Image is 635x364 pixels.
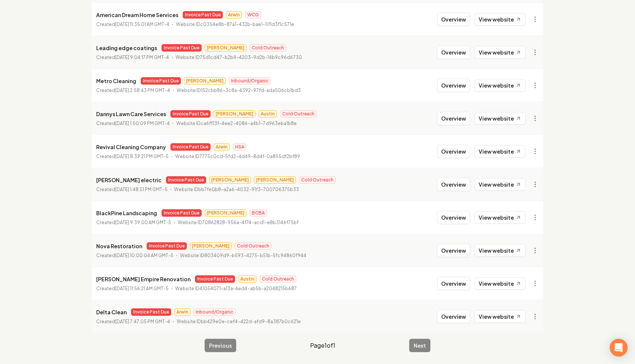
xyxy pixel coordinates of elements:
span: [PERSON_NAME] [209,176,251,184]
span: Austin [238,275,257,283]
span: Inbound/Organic [229,77,271,85]
p: Created [96,120,170,127]
button: Overview [437,79,470,92]
a: View website [475,310,525,323]
p: American Dream Home Services [96,10,178,19]
time: [DATE] 2:58:43 PM GMT-4 [115,88,170,93]
p: Created [96,153,169,160]
span: Invoice Past Due [131,308,171,316]
span: Invoice Past Due [195,275,235,283]
p: Created [96,285,169,292]
time: [DATE] 10:00:04 AM GMT-5 [115,253,173,258]
span: WCG [245,11,261,19]
span: [PERSON_NAME] [205,209,247,217]
button: Overview [437,244,470,257]
p: Website ID 75d1cd47-b2b4-4203-9d2b-14b9c96d6730 [176,54,302,61]
p: [PERSON_NAME] Empire Renovation [96,275,190,283]
time: [DATE] 9:39:00 AM GMT-5 [115,220,171,225]
a: View website [475,112,525,125]
p: Website ID bb7fe0b8-a2a6-4032-91f3-700706375b33 [174,186,299,193]
button: Overview [437,310,470,323]
span: Cold Outreach [235,242,271,250]
p: Website ID 803409d9-b593-4275-b51b-5fc94860f944 [180,252,306,259]
p: Created [96,54,169,61]
a: View website [475,13,525,26]
span: Page 1 of 1 [310,341,335,350]
p: [PERSON_NAME] electric [96,176,162,184]
time: [DATE] 8:39:21 PM GMT-5 [115,154,169,159]
span: Invoice Past Due [162,209,202,217]
a: View website [475,79,525,92]
span: Cold Outreach [260,275,296,283]
p: Metro Cleaning [96,76,136,85]
span: Invoice Past Due [170,110,211,118]
a: View website [475,145,525,158]
button: Overview [437,277,470,290]
p: Website ID 70862828-956a-4f74-acd1-e8b3146f75bf [178,219,299,226]
span: Invoice Past Due [147,242,187,250]
span: [PERSON_NAME] [214,110,255,118]
span: Austin [258,110,277,118]
p: Revival Cleaning Company [96,142,166,151]
button: Overview [437,211,470,224]
span: Invoice Past Due [170,143,211,151]
p: Website ID 41054071-a13a-4ed4-ab5b-a2048215b687 [175,285,297,292]
span: Invoice Past Due [162,44,202,52]
p: Created [96,252,173,259]
a: View website [475,211,525,224]
p: Created [96,318,170,325]
time: [DATE] 1:48:51 PM GMT-5 [115,187,167,192]
span: Cold Outreach [299,176,336,184]
p: Website ID bb429e0e-cef4-422d-afd9-8a387b0c621e [177,318,301,325]
span: [PERSON_NAME] [190,242,232,250]
p: Created [96,87,170,94]
p: Dannys Lawn Care Services [96,109,166,118]
div: Open Intercom Messenger [610,339,628,357]
p: Created [96,186,167,193]
time: [DATE] 9:04:17 PM GMT-4 [115,55,169,60]
p: Delta Clean [96,308,127,317]
span: [PERSON_NAME] [254,176,296,184]
span: HSA [233,143,247,151]
time: [DATE] 7:47:05 PM GMT-4 [115,319,170,324]
p: Website ID 152cbb86-3c8a-4392-97fd-ada506cb1bd3 [177,87,301,94]
p: Website ID 7775c0cd-5fd2-4d49-8d4f-0a855df2bf89 [175,153,300,160]
p: Created [96,219,171,226]
span: Arwin [226,11,242,19]
span: Cold Outreach [250,44,286,52]
span: BCBA [250,209,267,217]
p: Website ID ca6ff13f-4ee2-4086-a4b1-7d963eba1b8e [176,120,297,127]
span: [PERSON_NAME] [184,77,226,85]
p: Nova Restoration [96,242,142,250]
a: View website [475,46,525,59]
button: Overview [437,112,470,125]
p: Leading edge coatings [96,43,157,52]
p: BlackPine Landscaping [96,209,157,217]
time: [DATE] 1:50:09 PM GMT-4 [115,121,170,126]
span: Arwin [174,308,190,316]
button: Overview [437,13,470,26]
span: Cold Outreach [280,110,317,118]
span: Invoice Past Due [166,176,206,184]
p: Website ID c0354e8b-87a1-432b-bae1-5f1d3f1c571e [176,21,294,28]
a: View website [475,244,525,257]
span: Invoice Past Due [183,11,223,19]
a: View website [475,178,525,191]
span: Arwin [214,143,230,151]
a: View website [475,277,525,290]
time: [DATE] 11:56:21 AM GMT-5 [115,286,169,291]
time: [DATE] 11:35:01 AM GMT-4 [115,22,169,27]
span: Invoice Past Due [141,77,181,85]
span: [PERSON_NAME] [205,44,247,52]
span: Inbound/Organic [193,308,235,316]
button: Overview [437,145,470,158]
button: Overview [437,178,470,191]
button: Overview [437,46,470,59]
p: Created [96,21,169,28]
